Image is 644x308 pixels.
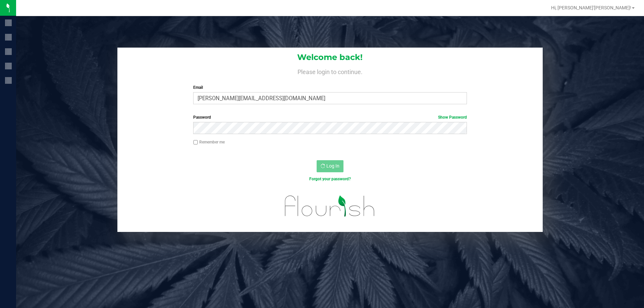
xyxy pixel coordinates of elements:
[551,5,631,10] span: Hi, [PERSON_NAME]'[PERSON_NAME]!
[326,163,339,169] span: Log In
[193,115,211,120] span: Password
[193,84,467,90] label: Email
[117,53,543,62] h1: Welcome back!
[438,115,467,120] a: Show Password
[277,189,383,223] img: flourish_logo.svg
[193,140,198,145] input: Remember me
[193,139,225,145] label: Remember me
[309,177,351,181] a: Forgot your password?
[317,160,343,172] button: Log In
[117,67,543,75] h4: Please login to continue.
